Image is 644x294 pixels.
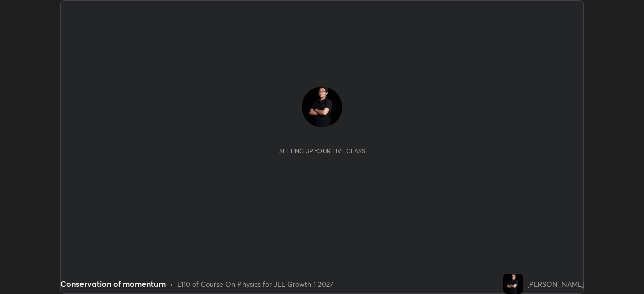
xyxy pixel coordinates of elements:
div: Setting up your live class [279,147,365,155]
div: L110 of Course On Physics for JEE Growth 1 2027 [177,279,333,289]
img: 40cbeb4c3a5c4ff3bcc3c6587ae1c9d7.jpg [503,274,523,294]
div: Conservation of momentum [60,278,166,290]
div: • [170,279,173,289]
img: 40cbeb4c3a5c4ff3bcc3c6587ae1c9d7.jpg [302,87,342,127]
div: [PERSON_NAME] [527,279,584,289]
